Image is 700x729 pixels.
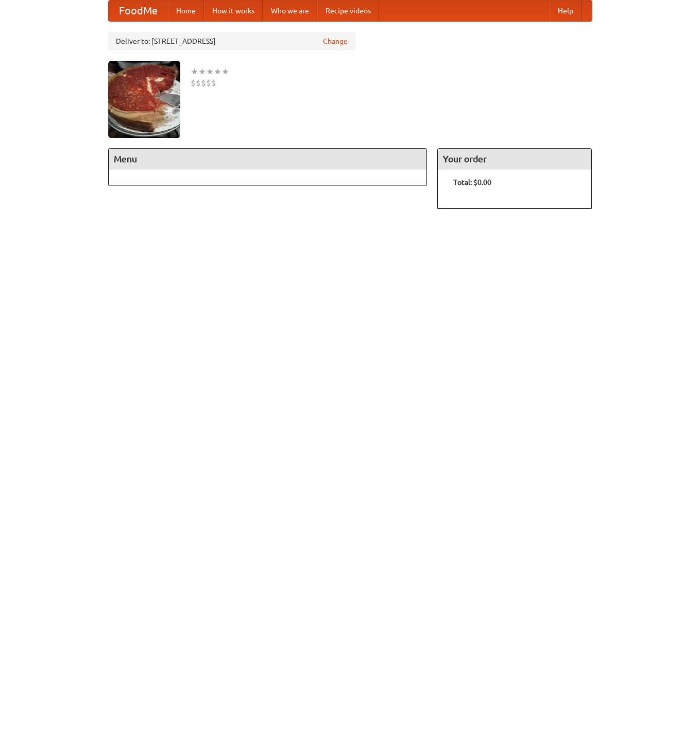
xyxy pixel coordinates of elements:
li: ★ [221,66,229,77]
li: $ [191,77,196,89]
li: ★ [191,66,198,77]
a: Home [168,1,204,21]
li: $ [196,77,201,89]
a: Recipe videos [317,1,379,21]
li: ★ [198,66,206,77]
li: $ [206,77,211,89]
a: How it works [204,1,263,21]
li: $ [211,77,216,89]
li: ★ [206,66,214,77]
a: Help [550,1,582,21]
a: FoodMe [109,1,168,21]
b: Total: $0.00 [453,178,491,187]
li: $ [201,77,206,89]
a: Change [323,36,348,46]
h4: Menu [109,149,427,169]
a: Who we are [263,1,317,21]
li: ★ [214,66,221,77]
div: Deliver to: [STREET_ADDRESS] [108,32,355,50]
img: angular.jpg [108,61,180,138]
h4: Your order [438,149,591,169]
